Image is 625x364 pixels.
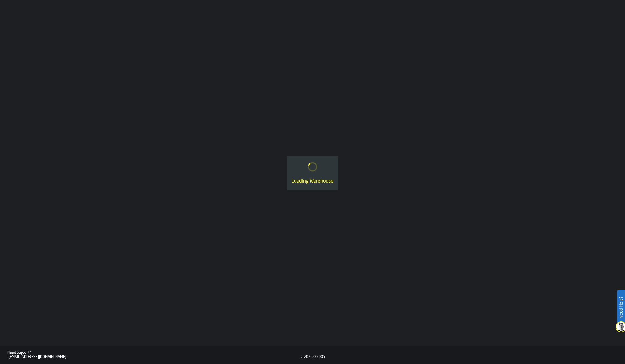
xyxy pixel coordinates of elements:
a: Need Support?[EMAIL_ADDRESS][DOMAIN_NAME] [7,351,300,359]
div: Loading Warehouse [292,178,333,185]
div: [EMAIL_ADDRESS][DOMAIN_NAME] [9,355,300,359]
div: 2025.09.005 [304,355,325,359]
div: v. [300,355,303,359]
div: Need Support? [7,351,300,355]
